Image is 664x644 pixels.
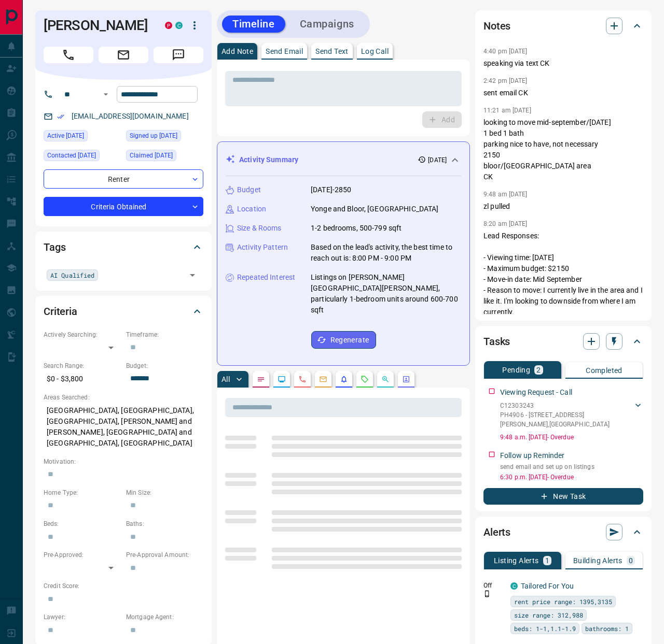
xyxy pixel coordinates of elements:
[44,47,93,63] span: Call
[175,22,183,29] div: condos.ca
[502,366,530,374] p: Pending
[483,581,504,590] p: Off
[483,220,528,227] p: 8:20 am [DATE]
[500,410,633,429] p: PH4906 - [STREET_ADDRESS][PERSON_NAME] , [GEOGRAPHIC_DATA]
[126,150,203,164] div: Mon Jul 28 2025
[500,433,643,442] p: 9:48 a.m. [DATE] - Overdue
[500,401,633,410] p: C12303243
[545,557,549,564] p: 1
[44,17,149,34] h1: [PERSON_NAME]
[500,450,564,461] p: Follow up Reminder
[72,112,189,120] a: [EMAIL_ADDRESS][DOMAIN_NAME]
[239,154,298,165] p: Activity Summary
[185,268,200,282] button: Open
[266,48,303,55] p: Send Email
[44,519,121,528] p: Beds:
[100,88,112,101] button: Open
[289,16,365,33] button: Campaigns
[521,582,574,590] a: Tailored For You
[126,612,203,622] p: Mortgage Agent:
[44,370,121,388] p: $0 - $3,800
[44,612,121,622] p: Lawyer:
[483,58,643,69] p: speaking via text CK
[340,375,348,383] svg: Listing Alerts
[510,582,518,590] div: condos.ca
[586,367,622,374] p: Completed
[237,272,295,283] p: Repeated Interest
[311,272,461,316] p: Listings on [PERSON_NAME][GEOGRAPHIC_DATA][PERSON_NAME], particularly 1-bedroom units around 600-...
[483,13,643,38] div: Notes
[126,330,203,339] p: Timeframe:
[483,329,643,354] div: Tasks
[311,331,376,349] button: Regenerate
[130,150,173,161] span: Claimed [DATE]
[428,155,447,165] p: [DATE]
[483,201,643,212] p: zl pulled
[237,204,266,214] p: Location
[311,204,438,214] p: Yonge and Bloor, [GEOGRAPHIC_DATA]
[278,375,286,383] svg: Lead Browsing Activity
[483,590,491,597] svg: Push Notification Only
[44,330,121,339] p: Actively Searching:
[44,235,203,260] div: Tags
[226,150,461,169] div: Activity Summary[DATE]
[319,375,327,383] svg: Emails
[154,47,203,63] span: Message
[483,117,643,182] p: looking to move mid-september/[DATE] 1 bed 1 bath parking nice to have, not necessary 2150 bloor/...
[483,88,643,98] p: sent email CK
[483,77,528,84] p: 2:42 pm [DATE]
[500,399,643,431] div: C12303243PH4906 - [STREET_ADDRESS][PERSON_NAME],[GEOGRAPHIC_DATA]
[222,376,230,383] p: All
[311,242,461,264] p: Based on the lead's activity, the best time to reach out is: 8:00 PM - 9:00 PM
[483,48,528,55] p: 4:40 pm [DATE]
[47,150,96,161] span: Contacted [DATE]
[311,223,402,234] p: 1-2 bedrooms, 500-799 sqft
[126,130,203,145] div: Mon Aug 31 2015
[44,393,203,402] p: Areas Searched:
[44,197,203,216] div: Criteria Obtained
[315,48,349,55] p: Send Text
[44,581,203,591] p: Credit Score:
[57,113,64,120] svg: Email Verified
[44,457,203,466] p: Motivation:
[514,623,576,634] span: beds: 1-1,1.1-1.9
[483,520,643,545] div: Alerts
[44,130,121,145] div: Fri Aug 01 2025
[44,488,121,497] p: Home Type:
[165,22,172,29] div: property.ca
[44,550,121,560] p: Pre-Approved:
[126,519,203,528] p: Baths:
[222,48,253,55] p: Add Note
[483,488,643,505] button: New Task
[44,361,121,370] p: Search Range:
[536,366,541,374] p: 2
[361,375,369,383] svg: Requests
[500,462,643,471] p: send email and set up on listings
[222,16,285,33] button: Timeline
[629,557,633,564] p: 0
[483,18,510,34] h2: Notes
[494,557,539,564] p: Listing Alerts
[44,303,77,320] h2: Criteria
[585,623,629,634] span: bathrooms: 1
[44,239,65,255] h2: Tags
[257,375,265,383] svg: Notes
[237,184,261,195] p: Budget
[483,107,531,114] p: 11:21 am [DATE]
[44,299,203,324] div: Criteria
[514,596,612,607] span: rent price range: 1395,3135
[237,223,282,234] p: Size & Rooms
[483,191,528,198] p: 9:48 am [DATE]
[483,231,643,339] p: Lead Responses: - Viewing time: [DATE] - Maximum budget: $2150 - Move-in date: Mid September - Re...
[44,150,121,164] div: Sun Jul 27 2025
[99,47,148,63] span: Email
[500,473,643,482] p: 6:30 p.m. [DATE] - Overdue
[361,48,389,55] p: Log Call
[50,270,94,280] span: AI Qualified
[298,375,307,383] svg: Calls
[483,333,510,350] h2: Tasks
[126,361,203,370] p: Budget:
[402,375,410,383] svg: Agent Actions
[126,550,203,560] p: Pre-Approval Amount:
[381,375,390,383] svg: Opportunities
